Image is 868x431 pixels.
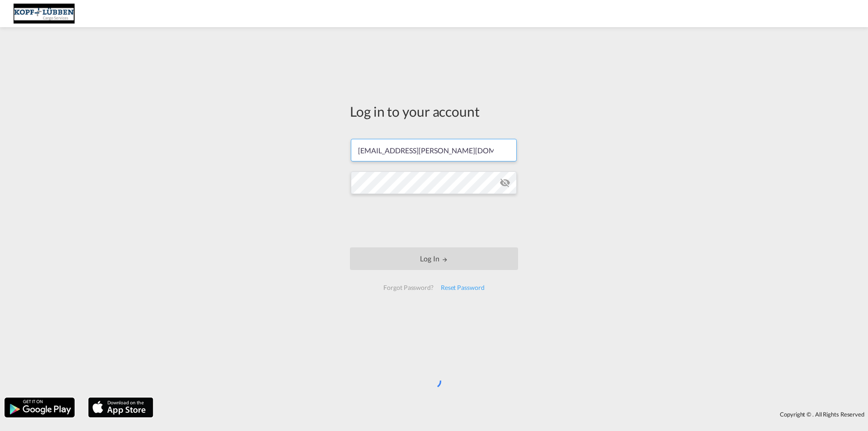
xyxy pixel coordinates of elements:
iframe: reCAPTCHA [365,203,503,238]
md-icon: icon-eye-off [500,177,510,188]
img: apple.png [87,397,154,418]
div: Forgot Password? [380,279,437,296]
div: Reset Password [437,279,488,296]
div: Log in to your account [350,102,518,121]
button: LOGIN [350,247,518,270]
input: Enter email/phone number [351,139,517,161]
img: google.png [4,397,75,418]
div: Copyright © . All Rights Reserved [158,407,868,422]
img: 25cf3bb0aafc11ee9c4fdbd399af7748.JPG [14,4,75,24]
